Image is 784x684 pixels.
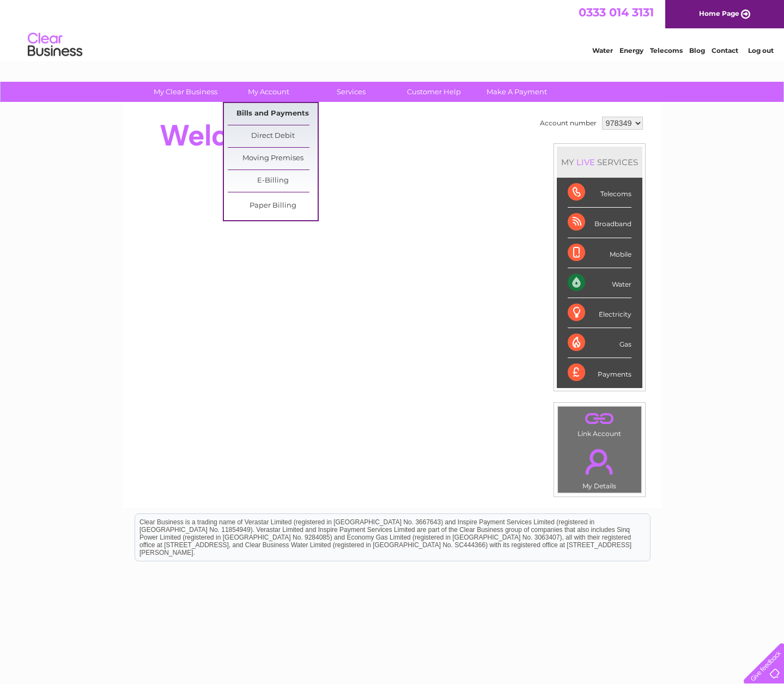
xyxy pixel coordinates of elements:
[592,46,613,55] a: Water
[689,46,705,55] a: Blog
[228,148,318,170] a: Moving Premises
[568,298,631,328] div: Electricity
[472,82,562,102] a: Make A Payment
[135,6,650,53] div: Clear Business is a trading name of Verastar Limited (registered in [GEOGRAPHIC_DATA] No. 3667643...
[223,82,313,102] a: My Account
[228,125,318,147] a: Direct Debit
[537,114,599,132] td: Account number
[228,195,318,217] a: Paper Billing
[650,46,683,55] a: Telecoms
[568,238,631,268] div: Mobile
[557,440,642,493] td: My Details
[27,28,83,62] img: logo.png
[619,46,643,55] a: Energy
[557,147,642,178] div: MY SERVICES
[712,46,738,55] a: Contact
[228,103,318,125] a: Bills and Payments
[568,328,631,358] div: Gas
[568,358,631,388] div: Payments
[561,409,639,428] a: .
[561,443,639,481] a: .
[748,46,774,55] a: Log out
[389,82,479,102] a: Customer Help
[228,170,318,192] a: E-Billing
[574,157,597,167] div: LIVE
[568,268,631,298] div: Water
[557,406,642,440] td: Link Account
[141,82,230,102] a: My Clear Business
[568,178,631,208] div: Telecoms
[306,82,396,102] a: Services
[568,208,631,238] div: Broadband
[579,5,654,19] a: 0333 014 3131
